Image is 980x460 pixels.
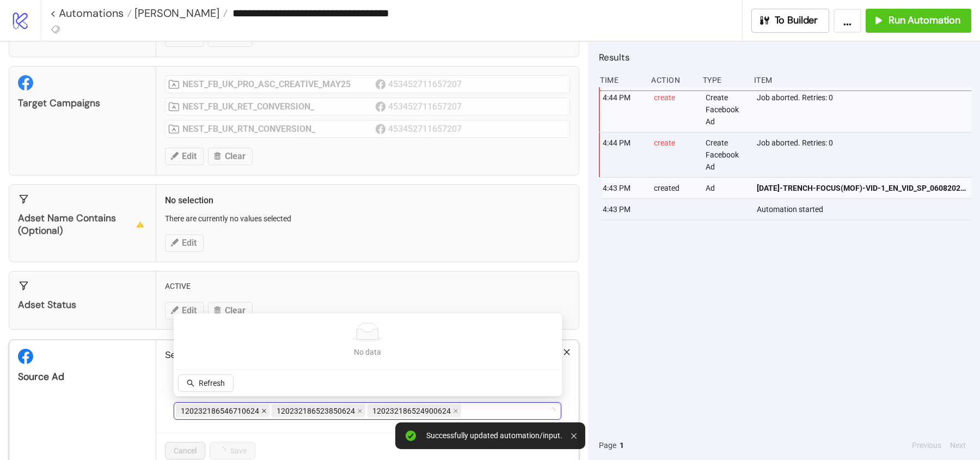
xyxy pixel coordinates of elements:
div: Job aborted. Retries: 0 [756,87,974,132]
a: [PERSON_NAME] [132,8,228,19]
span: 120232186523850624 [272,404,365,417]
button: Previous [909,439,945,451]
div: Type [702,70,745,90]
span: search [187,379,194,387]
button: To Builder [751,9,830,33]
div: Item [753,70,971,90]
div: Automation started [756,199,974,220]
a: [DATE]-TRENCH-FOCUS(MOF)-VID-1_EN_VID_SP_06082025_F_CC_SC1_None_BAU [757,178,966,198]
div: Successfully updated automation/input. [426,431,562,440]
h2: Results [599,50,971,64]
button: Cancel [165,442,205,459]
span: close [261,408,267,414]
div: Source Ad [18,371,147,383]
button: ... [834,9,861,33]
div: 4:44 PM [602,132,645,177]
span: Page [599,439,616,451]
span: [PERSON_NAME] [132,6,219,20]
div: Create Facebook Ad [705,132,748,177]
button: Save [210,442,255,459]
span: 120232186523850624 [277,405,355,417]
span: close [563,348,571,356]
p: Select one or more Ads [165,349,570,362]
div: Time [599,70,642,90]
button: Run Automation [866,9,971,33]
div: Create Facebook Ad [705,87,748,132]
div: create [653,132,696,177]
div: Action [650,70,694,90]
span: Run Automation [889,14,960,27]
span: [DATE]-TRENCH-FOCUS(MOF)-VID-1_EN_VID_SP_06082025_F_CC_SC1_None_BAU [757,182,966,194]
div: No data [187,346,549,358]
span: loading [548,407,556,415]
span: 120232186546710624 [176,404,269,417]
div: Job aborted. Retries: 0 [756,132,974,177]
button: Next [947,439,969,451]
span: To Builder [775,14,818,27]
span: close [453,408,458,414]
span: 120232186524900624 [367,404,461,417]
div: 4:43 PM [602,178,645,198]
button: Refresh [178,374,234,392]
a: < Automations [50,8,132,19]
input: Select ad ids from list [463,404,465,417]
div: 4:44 PM [602,87,645,132]
span: 120232186524900624 [372,405,451,417]
span: 120232186546710624 [181,405,259,417]
div: create [653,87,696,132]
button: 1 [616,439,627,451]
div: Ad [705,178,748,198]
div: 4:43 PM [602,199,645,220]
div: created [653,178,696,198]
span: close [357,408,363,414]
span: Refresh [199,379,225,388]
